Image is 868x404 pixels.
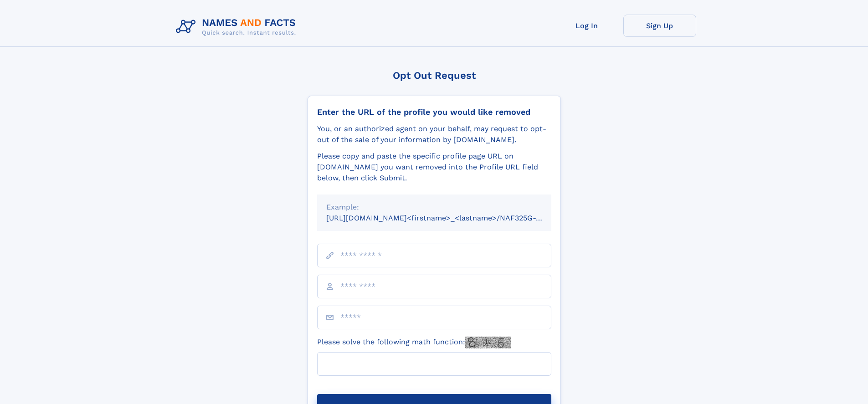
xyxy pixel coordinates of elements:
[326,214,569,222] small: [URL][DOMAIN_NAME]<firstname>_<lastname>/NAF325G-xxxxxxxx
[623,15,696,37] a: Sign Up
[317,151,551,184] div: Please copy and paste the specific profile page URL on [DOMAIN_NAME] you want removed into the Pr...
[317,107,551,117] div: Enter the URL of the profile you would like removed
[308,70,561,81] div: Opt Out Request
[317,123,551,145] div: You, or an authorized agent on your behalf, may request to opt-out of the sale of your informatio...
[172,15,303,39] img: Logo Names and Facts
[326,202,542,213] div: Example:
[317,337,511,348] label: Please solve the following math function:
[550,15,623,37] a: Log In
